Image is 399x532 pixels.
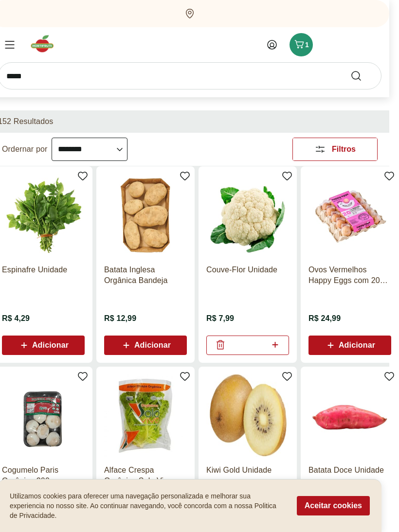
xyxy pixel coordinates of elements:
[2,313,30,324] span: R$ 4,29
[134,341,171,349] span: Adicionar
[206,174,289,257] img: Couve-Flor Unidade
[206,265,289,286] a: Couve-Flor Unidade
[292,138,378,161] button: Filtros
[2,374,85,457] img: Cogumelo Paris Orgânico 200g Unidade
[104,265,187,286] a: Batata Inglesa Orgânica Bandeja
[10,491,285,520] p: Utilizamos cookies para oferecer uma navegação personalizada e melhorar sua experiencia no nosso ...
[2,336,85,355] button: Adicionar
[104,174,187,257] img: Batata Inglesa Orgânica Bandeja
[308,174,391,257] img: Ovos Vermelhos Happy Eggs com 20 unidades
[297,496,370,515] button: Aceitar cookies
[308,265,391,286] a: Ovos Vermelhos Happy Eggs com 20 unidades
[314,143,326,155] svg: Abrir Filtros
[2,265,85,286] a: Espinafre Unidade
[104,374,187,457] img: Alface Crespa Orgânica Solo Vivo Unidade
[206,313,234,324] span: R$ 7,99
[104,465,187,486] a: Alface Crespa Orgânica Solo Vivo Unidade
[2,144,48,155] label: Ordernar por
[339,341,375,349] span: Adicionar
[29,34,62,53] img: Hortifruti
[206,465,289,486] a: Kiwi Gold Unidade
[104,336,187,355] button: Adicionar
[332,145,356,153] span: Filtros
[32,341,69,349] span: Adicionar
[308,313,341,324] span: R$ 24,99
[290,33,313,56] button: Carrinho
[2,174,85,257] img: Espinafre Unidade
[305,41,309,49] span: 1
[308,465,391,486] a: Batata Doce Unidade
[350,70,374,82] button: Submit Search
[206,374,289,457] img: Kiwi Gold Unidade
[2,465,85,486] a: Cogumelo Paris Orgânico 200g Unidade
[104,313,136,324] span: R$ 12,99
[308,374,391,457] img: Batata Doce Unidade
[308,336,391,355] button: Adicionar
